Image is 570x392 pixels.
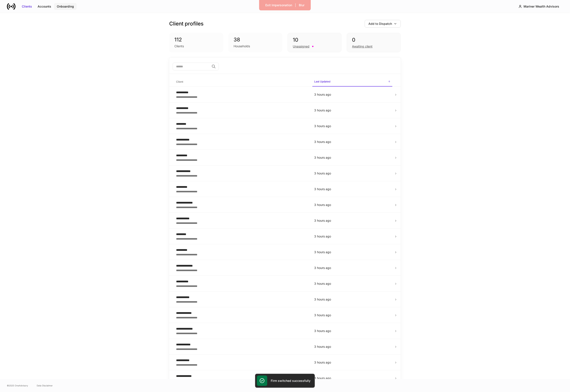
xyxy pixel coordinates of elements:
[314,234,391,239] p: 3 hours ago
[263,2,295,9] button: Exit Impersonation
[37,384,53,387] a: Data Disclaimer
[169,20,204,27] h3: Client profiles
[314,155,391,160] p: 3 hours ago
[7,384,28,387] span: © 2025 OneAdvisory
[293,36,336,43] div: 10
[314,297,391,302] p: 3 hours ago
[57,4,74,9] div: Onboarding
[174,36,218,43] div: 112
[234,44,250,48] div: Households
[314,171,391,175] p: 3 hours ago
[54,3,77,10] button: Onboarding
[174,44,184,48] div: Clients
[174,77,309,86] span: Client
[314,329,391,333] p: 3 hours ago
[524,4,559,9] div: Mariner Wealth Advisors
[38,4,51,9] div: Accounts
[314,266,391,270] p: 3 hours ago
[352,36,395,43] div: 0
[314,218,391,223] p: 3 hours ago
[314,92,391,97] p: 3 hours ago
[314,187,391,191] p: 3 hours ago
[365,20,401,28] button: Add to Dispatch
[299,3,305,7] div: Blur
[19,3,35,10] button: Clients
[314,79,330,84] h6: Last Updated
[312,77,392,87] span: Last Updated
[176,80,183,84] h6: Client
[314,250,391,254] p: 3 hours ago
[314,345,391,349] p: 3 hours ago
[314,108,391,112] p: 3 hours ago
[314,140,391,144] p: 3 hours ago
[288,33,342,52] div: 10Unassigned
[296,2,307,9] button: Blur
[266,3,292,7] div: Exit Impersonation
[314,376,391,380] p: 3 hours ago
[347,33,401,52] div: 0Awaiting client
[314,313,391,317] p: 3 hours ago
[314,203,391,207] p: 3 hours ago
[314,360,391,365] p: 3 hours ago
[234,36,277,43] div: 38
[368,22,392,26] div: Add to Dispatch
[314,281,391,286] p: 3 hours ago
[22,4,32,9] div: Clients
[271,379,310,383] h5: Firm switched successfully
[314,124,391,128] p: 3 hours ago
[35,3,54,10] button: Accounts
[352,44,373,49] div: Awaiting client
[293,44,310,49] div: Unassigned
[515,3,563,10] button: Mariner Wealth Advisors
